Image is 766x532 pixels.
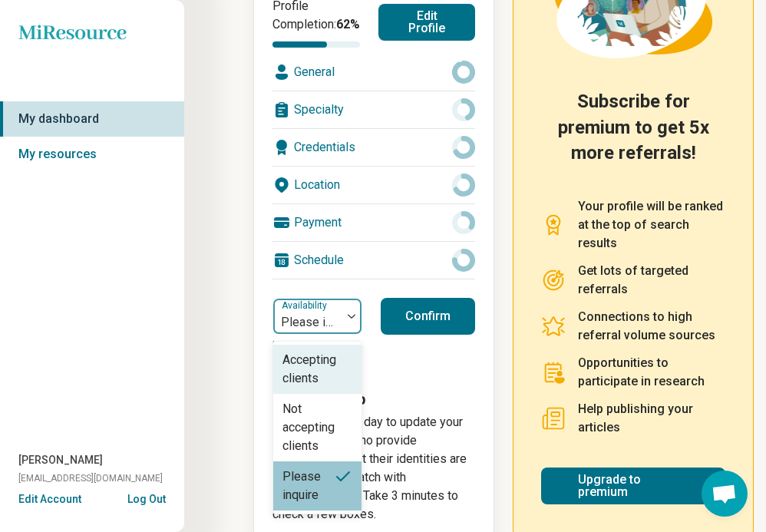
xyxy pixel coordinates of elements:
p: [DATE] is a great day to update your profile! Those who provide information about their identitie... [272,413,475,524]
span: 62 % [336,17,360,31]
span: [PERSON_NAME] [18,452,103,468]
p: Connections to high referral volume sources [578,308,725,345]
button: Edit Profile [378,4,475,41]
h3: Resource Tip [272,388,475,410]
p: Opportunities to participate in research [578,354,725,391]
div: General [272,54,475,91]
p: Last updated: [DATE] [272,338,362,370]
p: Your profile will be ranked at the top of search results [578,197,725,253]
div: Open chat [702,471,748,517]
label: Availability [282,300,330,311]
a: Upgrade to premium [541,468,725,504]
p: Get lots of targeted referrals [578,262,725,299]
div: Credentials [272,129,475,166]
p: Help publishing your articles [578,400,725,437]
div: Specialty [272,91,475,128]
button: Log Out [127,491,166,504]
div: Not accepting clients [282,400,352,455]
h2: Subscribe for premium to get 5x more referrals! [541,89,725,179]
div: Location [272,167,475,203]
div: Payment [272,204,475,241]
button: Edit Account [18,491,81,507]
div: Accepting clients [282,351,352,388]
span: [EMAIL_ADDRESS][DOMAIN_NAME] [18,471,163,485]
div: Schedule [272,242,475,279]
div: Please inquire [282,468,334,504]
button: Confirm [381,298,475,335]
